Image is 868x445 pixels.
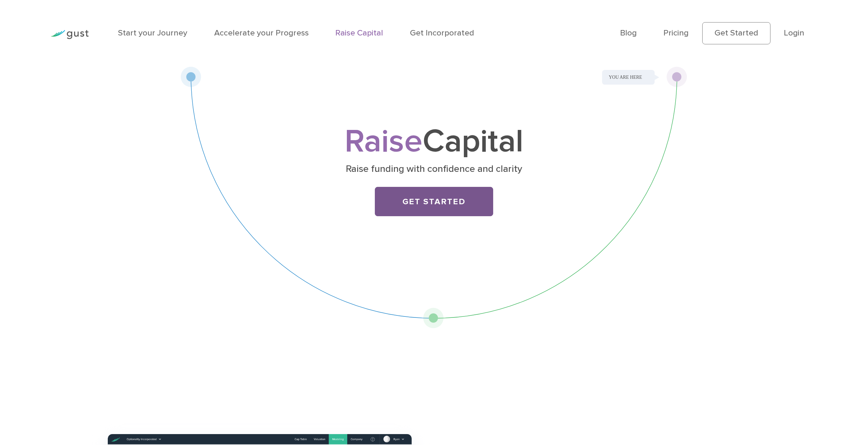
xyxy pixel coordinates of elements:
a: Login [784,28,804,38]
a: Raise Capital [335,28,383,38]
h1: Capital [252,127,616,156]
a: Start your Journey [118,28,187,38]
p: Raise funding with confidence and clarity [255,163,613,176]
a: Get Incorporated [410,28,474,38]
a: Pricing [663,28,689,38]
span: Raise [344,122,423,161]
a: Blog [620,28,637,38]
a: Accelerate your Progress [214,28,309,38]
img: Gust Logo [50,30,89,39]
a: Get Started [702,22,770,44]
a: Get Started [375,187,493,217]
